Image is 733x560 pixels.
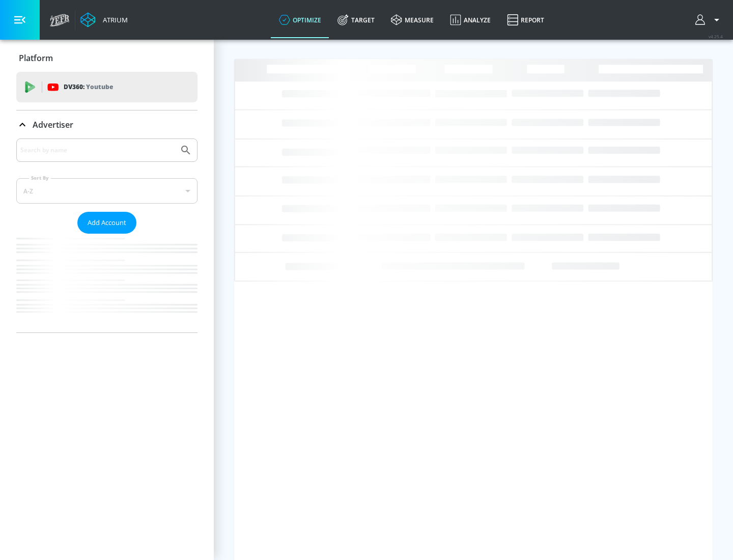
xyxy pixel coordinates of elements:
a: Target [329,2,383,38]
nav: list of Advertiser [16,234,198,332]
div: Advertiser [16,138,198,332]
a: measure [383,2,442,38]
input: Search by name [20,144,175,157]
p: Advertiser [33,119,73,130]
label: Sort By [29,175,51,181]
a: optimize [271,2,329,38]
p: Youtube [86,81,113,92]
div: Advertiser [16,110,198,139]
a: Atrium [80,12,128,27]
div: Atrium [99,15,128,24]
p: Platform [19,52,53,64]
div: DV360: Youtube [16,72,198,102]
span: v 4.25.4 [709,34,723,39]
div: Platform [16,44,198,72]
a: Analyze [442,2,499,38]
span: Add Account [88,217,126,229]
a: Report [499,2,552,38]
button: Add Account [77,212,136,234]
div: A-Z [16,178,198,204]
p: DV360: [64,81,113,93]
